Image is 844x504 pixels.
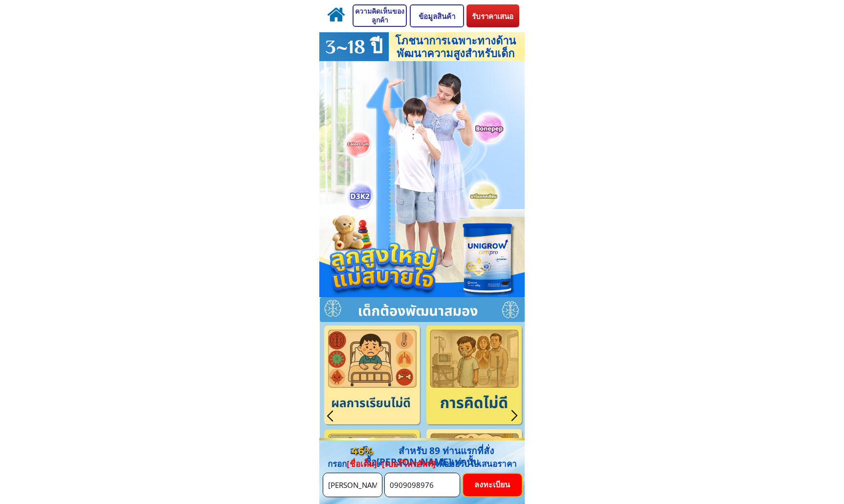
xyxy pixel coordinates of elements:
p: ความคิดเห็นของลูกค้า [354,5,406,26]
p: ลงทะเบียน [463,474,522,496]
div: 46% [346,445,378,457]
p: รับราคาเสนอ [466,4,519,27]
input: ชื่อเต็ม * [326,473,379,497]
div: ลดถึง สำหรับ 89 ท่านแรกที่สั่งซื้อ[PERSON_NAME]เท่านั้น [319,445,525,468]
div: กรอก + เพื่อขอรับใบเสนอราคา [310,459,535,469]
input: หมายเลขโทรศัพท์ * [387,473,457,497]
span: [เบอร์โทรศัพท์] [382,458,436,469]
span: [ชื่อเต็ม] [347,458,377,469]
h3: โภชนาการเฉพาะทางด้านพัฒนาความสูงสำหรับเด็ก [386,34,525,60]
h3: 3~18 ปี [315,35,392,59]
p: ข้อมูลสินค้า [411,5,463,26]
